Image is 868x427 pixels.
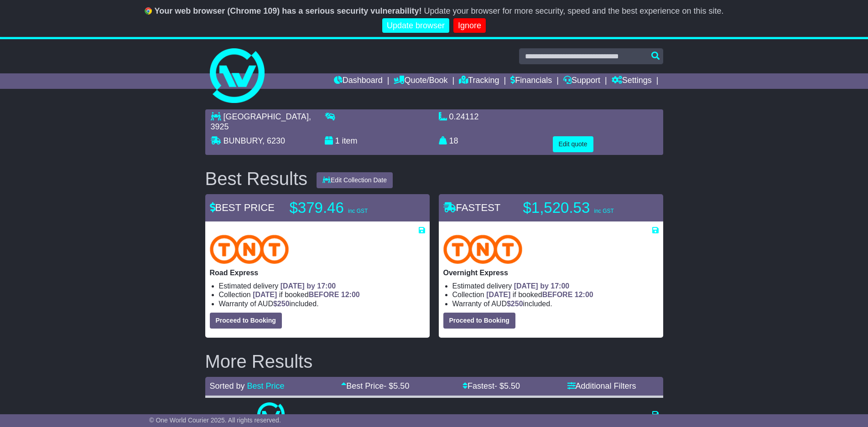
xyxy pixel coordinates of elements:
span: item [342,136,358,145]
span: 250 [277,300,290,308]
li: Estimated delivery [452,282,659,290]
a: Dashboard [334,73,383,89]
img: TNT Domestic: Road Express [210,235,289,264]
a: Support [563,73,600,89]
span: 250 [511,300,523,308]
span: - $ [384,381,409,391]
span: Sorted by [210,381,245,391]
span: © One World Courier 2025. All rights reserved. [149,417,281,424]
span: 5.50 [393,381,409,391]
span: - $ [494,381,520,391]
img: TNT Domestic: Overnight Express [443,235,523,264]
span: 1 [335,136,340,145]
h2: More Results [205,351,663,371]
a: Fastest- $5.50 [463,381,520,391]
span: [DATE] by 17:00 [514,282,570,290]
span: Update your browser for more security, speed and the best experience on this site. [424,6,723,15]
span: if booked [253,291,359,298]
a: Best Price- $5.50 [341,381,409,391]
a: Best Price [247,381,285,391]
b: Your web browser (Chrome 109) has a serious security vulnerability! [155,6,422,15]
span: BEFORE [542,291,573,298]
a: Ignore [453,18,486,33]
div: Best Results [201,169,312,189]
li: Warranty of AUD included. [452,299,659,308]
span: [GEOGRAPHIC_DATA] [223,112,309,121]
span: BEST PRICE [210,202,275,213]
span: [DATE] [486,291,510,298]
li: Collection [452,290,659,299]
p: Overnight Express [443,268,659,277]
li: Estimated delivery [219,282,425,290]
span: BEFORE [309,291,339,298]
span: [DATE] by 17:00 [281,282,336,290]
li: Warranty of AUD included. [219,299,425,308]
li: Collection [219,290,425,299]
a: Financials [510,73,552,89]
p: Road Express [210,268,425,277]
span: [DATE] [253,291,277,298]
span: if booked [486,291,593,298]
span: 12:00 [575,291,593,298]
span: FASTEST [443,202,501,213]
span: BUNBURY [223,136,262,145]
button: Proceed to Booking [443,313,515,329]
a: Additional Filters [567,381,636,391]
span: 5.50 [504,381,520,391]
span: inc GST [594,208,613,214]
span: , 3925 [211,112,311,131]
button: Proceed to Booking [210,313,282,329]
p: $1,520.53 [523,199,637,217]
button: Edit Collection Date [317,172,393,188]
p: $379.46 [290,199,404,217]
a: Quote/Book [394,73,447,89]
span: 18 [449,136,458,145]
span: , 6230 [262,136,285,145]
span: inc GST [348,208,368,214]
span: $ [507,300,523,308]
span: 0.24112 [449,112,479,121]
span: $ [273,300,290,308]
span: 12:00 [341,291,360,298]
a: Update browser [382,18,449,33]
a: Settings [612,73,652,89]
a: Tracking [459,73,499,89]
button: Edit quote [553,136,593,152]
